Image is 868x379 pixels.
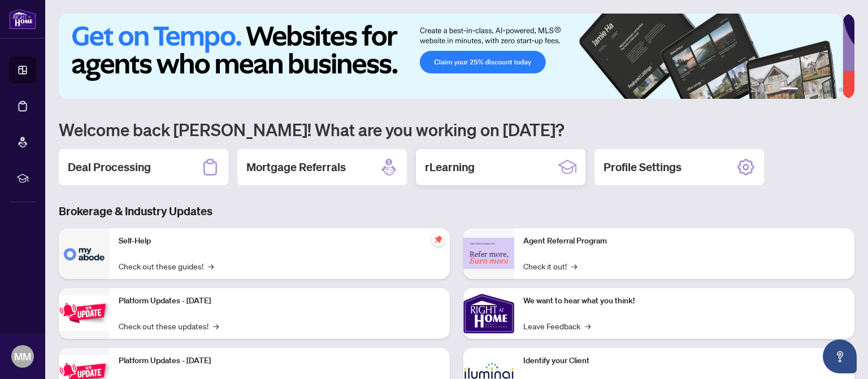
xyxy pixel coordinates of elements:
[9,8,36,29] img: logo
[59,119,854,140] h1: Welcome back [PERSON_NAME]! What are you working on [DATE]?
[119,260,214,272] a: Check out these guides!→
[463,238,514,269] img: Agent Referral Program
[523,235,845,247] p: Agent Referral Program
[119,235,441,247] p: Self-Help
[585,320,591,332] span: →
[571,260,577,272] span: →
[523,355,845,367] p: Identify your Client
[780,88,798,92] button: 1
[59,14,843,99] img: Slide 0
[839,88,843,92] button: 6
[523,320,591,332] a: Leave Feedback→
[802,88,807,92] button: 2
[213,320,219,332] span: →
[823,339,857,373] button: Open asap
[208,260,214,272] span: →
[119,355,441,367] p: Platform Updates - [DATE]
[119,320,219,332] a: Check out these updates!→
[523,260,577,272] a: Check it out!→
[68,159,151,175] h2: Deal Processing
[425,159,475,175] h2: rLearning
[523,295,845,307] p: We want to hear what you think!
[463,288,514,339] img: We want to hear what you think!
[821,88,825,92] button: 4
[830,88,834,92] button: 5
[432,233,445,246] span: pushpin
[59,203,854,219] h3: Brokerage & Industry Updates
[119,295,441,307] p: Platform Updates - [DATE]
[59,295,110,331] img: Platform Updates - July 21, 2025
[811,88,816,92] button: 3
[59,228,110,279] img: Self-Help
[14,348,31,364] span: MM
[246,159,346,175] h2: Mortgage Referrals
[604,159,682,175] h2: Profile Settings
